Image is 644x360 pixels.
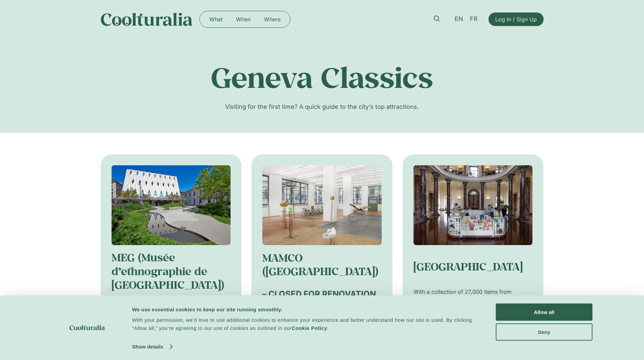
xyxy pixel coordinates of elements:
[69,325,105,330] img: logo
[262,290,382,306] h2: – CLOSED FOR RENOVATION –
[257,14,287,25] a: Where
[229,14,257,25] a: When
[413,288,533,312] p: With a collection of 27,000 items from [GEOGRAPHIC_DATA], [GEOGRAPHIC_DATA] and [GEOGRAPHIC_DATA]...
[496,323,593,340] button: Deny
[496,304,593,321] button: Allow all
[413,259,523,273] a: [GEOGRAPHIC_DATA]
[488,13,544,26] a: Log In / Sign Up
[101,60,544,94] h2: Geneva Classics
[112,250,224,292] a: MEG (Musée d’ethnographie de [GEOGRAPHIC_DATA])
[202,14,287,25] nav: Menu
[202,14,229,25] a: What
[451,14,467,24] a: EN
[292,325,327,331] a: Cookie Policy
[470,16,478,23] span: FR
[132,342,172,352] a: Show details
[132,317,472,331] span: With your permission, we’d love to use additional cookies to enhance your experience and better u...
[262,250,378,278] a: MAMCO ([GEOGRAPHIC_DATA])
[101,102,544,111] p: Visiting for the first time? A quick guide to the city’s top attractions.
[495,15,537,23] span: Log In / Sign Up
[455,16,463,23] span: EN
[327,325,329,331] span: .
[132,305,481,313] div: We use essential cookies to keep our site running smoothly.
[467,14,481,24] a: FR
